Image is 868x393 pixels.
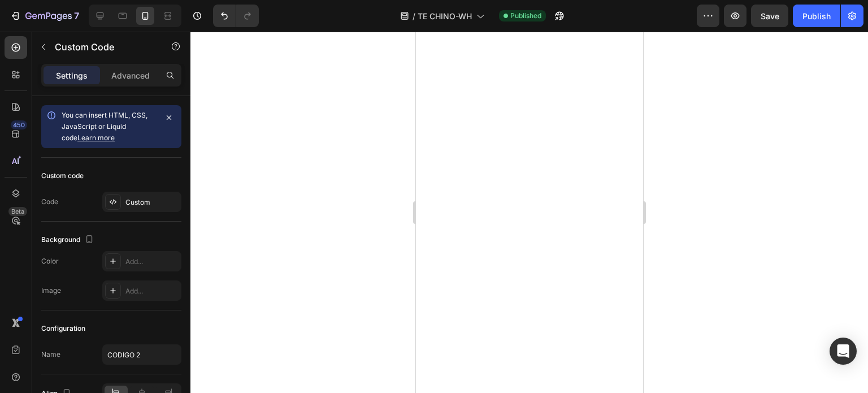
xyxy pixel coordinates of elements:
[77,133,115,142] a: Learn more
[761,11,779,21] span: Save
[418,10,472,22] span: TE CHINO-WH
[125,197,179,208] div: Custom
[802,10,831,22] div: Publish
[55,40,151,54] p: Custom Code
[62,111,147,142] span: You can insert HTML, CSS, JavaScript or Liquid code
[416,32,643,393] iframe: Design area
[213,5,259,27] div: Undo/Redo
[74,9,79,23] p: 7
[5,5,84,27] button: 7
[41,232,96,248] div: Background
[56,70,88,81] p: Settings
[41,171,84,181] div: Custom code
[510,11,541,21] span: Published
[41,256,59,266] div: Color
[41,349,60,360] div: Name
[125,257,179,267] div: Add...
[830,338,857,365] div: Open Intercom Messenger
[793,5,840,27] button: Publish
[125,286,179,296] div: Add...
[751,5,788,27] button: Save
[41,197,58,207] div: Code
[11,120,27,129] div: 450
[111,70,150,81] p: Advanced
[41,323,85,334] div: Configuration
[41,286,61,296] div: Image
[413,10,415,22] span: /
[8,207,27,216] div: Beta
